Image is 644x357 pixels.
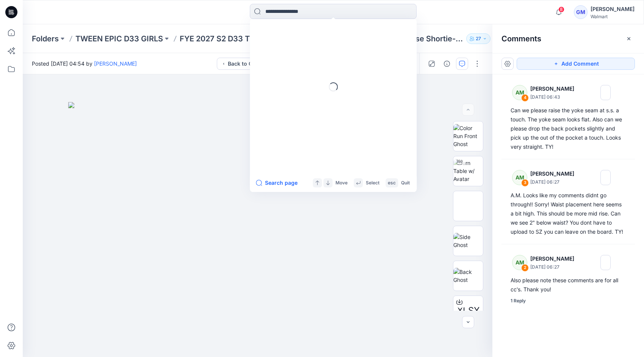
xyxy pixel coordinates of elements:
p: [PERSON_NAME] [530,169,579,178]
a: FYE 2027 S2 D33 TWEEN GIRL EPIC [180,33,310,44]
button: Details [441,58,453,70]
p: Quit [401,179,410,187]
a: TWEEN EPIC D33 GIRLS [75,33,163,44]
a: [PERSON_NAME] [94,60,137,67]
p: [DATE] 06:27 [530,263,579,271]
div: 1 Reply [511,297,526,305]
p: [PERSON_NAME] [530,254,579,263]
button: 27 [466,33,490,44]
div: [PERSON_NAME] [591,5,635,14]
div: AM [512,85,527,100]
img: Color Run Front Ghost [453,124,483,148]
img: Turn Table w/ Avatar [453,159,483,183]
div: Can we please raise the yoke seam at s.s. a touch. The yoke seam looks flat. Also can we please d... [511,106,626,151]
span: 8 [558,6,564,13]
button: Back to Current Version [217,58,295,70]
h2: Comments [501,34,541,43]
p: 27 [476,35,481,43]
p: Select [366,179,379,187]
div: 4 [521,94,529,102]
div: GM [574,5,588,19]
div: A.M. Looks like my comments didnt go through!! Sorry! Waist placement here seems a bit high. This... [511,191,626,236]
div: Walmart [591,14,635,19]
button: Add Comment [517,58,635,70]
img: Back Ghost [453,268,483,284]
p: [DATE] 06:43 [530,93,579,101]
p: Move [335,179,348,187]
p: [DATE] 06:27 [530,178,579,186]
div: AM [512,255,527,270]
a: Folders [32,33,59,44]
span: Posted [DATE] 04:54 by [32,60,137,68]
div: Also please note these comments are for all cc's. Thank you! [511,276,626,294]
div: 3 [521,179,529,187]
span: XLSX [457,304,479,318]
div: AM [512,170,527,185]
p: esc [388,179,396,187]
div: 2 [521,264,529,272]
button: Search page [256,178,298,187]
p: [PERSON_NAME] [530,84,579,93]
img: Side Ghost [453,233,483,249]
